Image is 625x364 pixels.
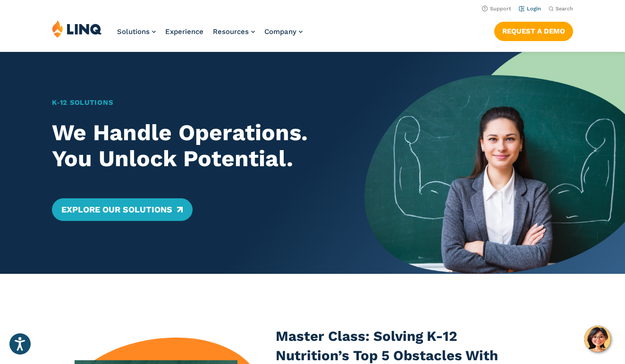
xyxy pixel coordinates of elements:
nav: Button Navigation [494,20,573,41]
a: Company [264,27,303,36]
a: Login [519,6,541,12]
span: Search [556,6,573,12]
span: Solutions [117,27,150,36]
h1: K‑12 Solutions [52,97,339,108]
img: LINQ | K‑12 Software [52,20,102,38]
button: Hello, have a question? Let’s chat. [584,326,611,352]
nav: Primary Navigation [117,20,303,51]
img: Home Banner [364,52,625,274]
a: Request a Demo [494,22,573,41]
span: Resources [213,27,249,36]
a: Explore Our Solutions [52,198,192,221]
button: Open Search Bar [549,5,573,12]
span: Company [264,27,296,36]
h2: We Handle Operations. You Unlock Potential. [52,120,339,172]
a: Support [482,6,511,12]
a: Resources [213,27,255,36]
a: Experience [165,27,203,36]
a: Solutions [117,27,156,36]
